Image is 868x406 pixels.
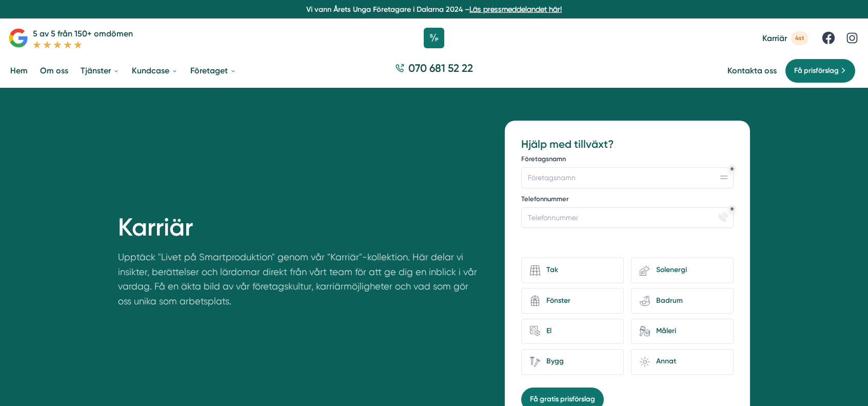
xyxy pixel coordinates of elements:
[408,61,473,75] span: 070 681 52 22
[727,66,777,75] a: Kontakta oss
[118,250,480,314] p: Upptäck "Livet på Smartproduktion" genom vår "Karriär"-kollektion. Här delar vi insikter, berätte...
[762,31,808,45] a: Karriär 4st
[521,167,734,188] input: Företagsnamn
[521,195,734,206] label: Telefonnummer
[188,57,239,84] a: Företaget
[791,31,808,45] span: 4st
[4,4,864,14] p: Vi vann Årets Unga Företagare i Dalarna 2024 –
[730,167,734,171] div: Obligatoriskt
[785,59,856,83] a: Få prisförslag
[118,212,480,250] h1: Karriär
[391,61,477,81] a: 070 681 52 22
[78,57,122,84] a: Tjänster
[8,57,30,84] a: Hem
[521,137,734,151] h3: Hjälp med tillväxt?
[521,154,734,166] label: Företagsnamn
[521,207,734,228] input: Telefonnummer
[794,65,839,76] span: Få prisförslag
[38,57,70,84] a: Om oss
[730,207,734,211] div: Obligatoriskt
[130,57,180,84] a: Kundcase
[469,5,562,13] a: Läs pressmeddelandet här!
[762,33,787,43] span: Karriär
[33,27,133,40] p: 5 av 5 från 150+ omdömen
